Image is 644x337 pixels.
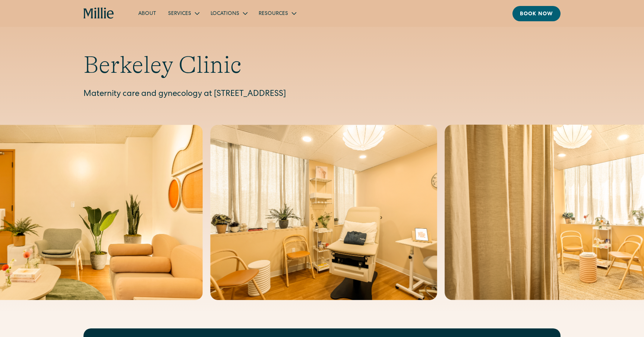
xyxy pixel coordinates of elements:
p: Maternity care and gynecology at [STREET_ADDRESS] [83,88,561,101]
h1: Berkeley Clinic [83,51,561,79]
a: home [83,7,114,19]
div: Locations [205,7,253,19]
div: Resources [253,7,302,19]
div: Book now [520,10,553,18]
div: Services [168,10,191,18]
a: Book now [512,6,561,21]
a: About [132,7,162,19]
div: Resources [259,10,288,18]
div: Services [162,7,205,19]
div: Locations [211,10,239,18]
